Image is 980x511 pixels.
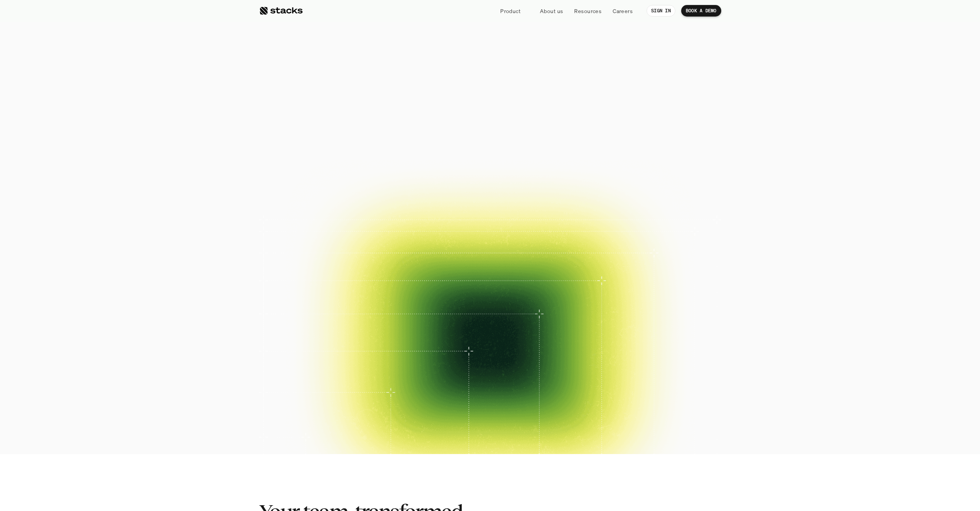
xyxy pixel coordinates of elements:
[426,167,468,178] p: BOOK A DEMO
[540,7,563,15] p: About us
[500,7,521,15] p: Product
[399,90,581,123] span: Reimagined.
[570,4,606,18] a: Resources
[686,8,717,13] p: BOOK A DEMO
[484,164,567,182] a: EXPLORE PRODUCT
[399,132,581,154] p: Close your books faster, smarter, and risk-free with Stacks, the AI tool for accounting teams.
[497,167,554,178] p: EXPLORE PRODUCT
[608,4,637,18] a: Careers
[651,8,671,13] p: SIGN IN
[535,4,568,18] a: About us
[681,5,721,17] a: BOOK A DEMO
[351,57,409,90] span: The
[574,7,601,15] p: Resources
[613,7,633,15] p: Careers
[414,164,481,182] a: BOOK A DEMO
[416,57,542,90] span: financial
[647,5,675,17] a: SIGN IN
[548,57,629,90] span: close.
